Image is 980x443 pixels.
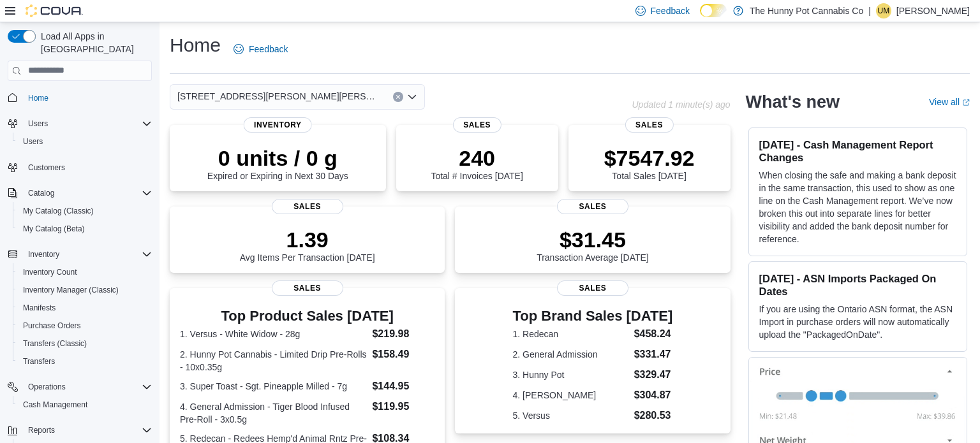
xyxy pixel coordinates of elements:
[759,138,956,164] h3: [DATE] - Cash Management Report Changes
[372,399,434,414] dd: $119.95
[513,309,673,324] h3: Top Brand Sales [DATE]
[23,90,152,106] span: Home
[18,221,90,236] a: My Catalog (Beta)
[407,92,417,102] button: Open list of options
[557,280,628,296] span: Sales
[750,3,863,18] p: The Hunny Pot Cannabis Co
[228,36,293,62] a: Feedback
[13,317,157,335] button: Purchase Orders
[272,280,343,296] span: Sales
[876,3,891,18] div: Uldarico Maramo
[23,267,77,277] span: Inventory Count
[700,4,727,17] input: Dark Mode
[13,202,157,220] button: My Catalog (Classic)
[634,347,673,362] dd: $331.47
[18,300,152,316] span: Manifests
[18,134,48,149] a: Users
[372,326,434,342] dd: $219.98
[557,199,628,214] span: Sales
[18,354,152,369] span: Transfers
[18,336,92,351] a: Transfers (Classic)
[3,115,157,133] button: Users
[18,300,61,316] a: Manifests
[207,145,348,181] div: Expired or Expiring in Next 30 Days
[759,303,956,341] p: If you are using the Ontario ASN format, the ASN Import in purchase orders will now automatically...
[13,133,157,150] button: Users
[23,136,43,147] span: Users
[18,265,82,280] a: Inventory Count
[625,117,673,133] span: Sales
[18,318,86,333] a: Purchase Orders
[3,158,157,177] button: Customers
[23,247,152,262] span: Inventory
[23,185,152,201] span: Catalog
[513,409,629,422] dt: 5. Versus
[23,285,119,295] span: Inventory Manager (Classic)
[244,117,312,133] span: Inventory
[3,421,157,439] button: Reports
[878,3,890,18] span: UM
[634,388,673,403] dd: $304.87
[23,356,55,367] span: Transfers
[513,389,629,402] dt: 4. [PERSON_NAME]
[28,249,59,259] span: Inventory
[23,247,64,262] button: Inventory
[28,425,55,435] span: Reports
[180,309,434,324] h3: Top Product Sales [DATE]
[13,352,157,370] button: Transfers
[18,203,99,219] a: My Catalog (Classic)
[746,92,840,112] h2: What's new
[180,380,367,393] dt: 3. Super Toast - Sgt. Pineapple Milled - 7g
[18,282,152,298] span: Inventory Manager (Classic)
[634,326,673,342] dd: $458.24
[393,92,403,102] button: Clear input
[180,328,367,340] dt: 1. Versus - White Widow - 28g
[632,99,730,110] p: Updated 1 minute(s) ago
[700,17,701,18] span: Dark Mode
[3,378,157,396] button: Operations
[759,272,956,298] h3: [DATE] - ASN Imports Packaged On Dates
[23,400,87,410] span: Cash Management
[372,379,434,394] dd: $144.95
[18,397,93,412] a: Cash Management
[431,145,523,171] p: 240
[23,321,81,331] span: Purchase Orders
[929,97,970,107] a: View allExternal link
[18,318,152,333] span: Purchase Orders
[23,379,152,395] span: Operations
[23,303,56,313] span: Manifests
[13,220,157,238] button: My Catalog (Beta)
[23,116,152,131] span: Users
[170,33,221,58] h1: Home
[962,99,970,106] svg: External link
[13,396,157,414] button: Cash Management
[249,43,288,55] span: Feedback
[28,163,65,173] span: Customers
[3,184,157,202] button: Catalog
[18,397,152,412] span: Cash Management
[3,89,157,107] button: Home
[23,159,152,175] span: Customers
[868,3,871,18] p: |
[18,354,60,369] a: Transfers
[372,347,434,362] dd: $158.49
[180,348,367,374] dt: 2. Hunny Pot Cannabis - Limited Drip Pre-Rolls - 10x0.35g
[207,145,348,171] p: 0 units / 0 g
[537,227,649,263] div: Transaction Average [DATE]
[3,245,157,263] button: Inventory
[604,145,695,181] div: Total Sales [DATE]
[23,423,152,438] span: Reports
[23,338,87,349] span: Transfers (Classic)
[896,3,970,18] p: [PERSON_NAME]
[240,227,375,263] div: Avg Items Per Transaction [DATE]
[453,117,501,133] span: Sales
[18,282,124,298] a: Inventory Manager (Classic)
[23,423,60,438] button: Reports
[36,30,152,55] span: Load All Apps in [GEOGRAPHIC_DATA]
[18,134,152,149] span: Users
[23,160,70,175] a: Customers
[28,93,48,103] span: Home
[431,145,523,181] div: Total # Invoices [DATE]
[23,116,53,131] button: Users
[13,263,157,281] button: Inventory Count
